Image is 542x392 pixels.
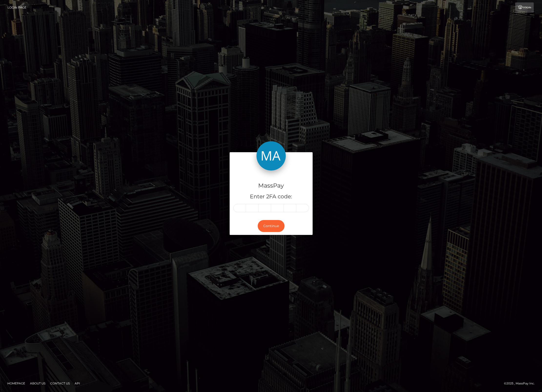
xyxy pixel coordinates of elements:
[5,380,27,387] a: Homepage
[73,380,82,387] a: API
[28,380,47,387] a: About Us
[258,220,285,232] button: Continue
[256,141,286,171] img: MassPay
[504,381,538,386] div: © 2025 , MassPay Inc.
[233,193,309,201] h5: Enter 2FA code:
[8,2,26,13] a: Login Page
[48,380,72,387] a: Contact Us
[515,2,534,13] a: Login
[233,181,309,190] h4: MassPay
